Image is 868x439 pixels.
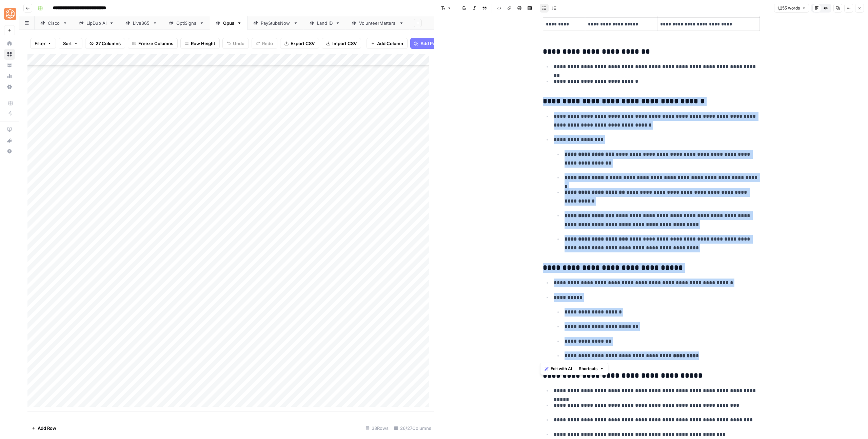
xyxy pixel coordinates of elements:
[223,20,234,26] div: Opus
[291,40,315,47] span: Export CSV
[120,16,163,30] a: Live365
[180,38,220,49] button: Row Height
[252,38,277,49] button: Redo
[38,425,56,432] span: Add Row
[377,40,403,47] span: Add Column
[280,38,319,49] button: Export CSV
[332,40,357,47] span: Import CSV
[4,81,15,92] a: Settings
[777,5,800,11] span: 1,255 words
[176,20,197,26] div: OptiSigns
[96,40,121,47] span: 27 Columns
[4,38,15,49] a: Home
[420,40,457,47] span: Add Power Agent
[262,40,273,47] span: Redo
[222,38,249,49] button: Undo
[163,16,210,30] a: OptiSigns
[63,40,72,47] span: Sort
[363,423,391,434] div: 38 Rows
[410,38,461,49] button: Add Power Agent
[59,38,82,49] button: Sort
[4,135,15,146] div: What's new?
[542,364,575,373] button: Edit with AI
[317,20,333,26] div: Land ID
[576,364,607,373] button: Shortcuts
[4,146,15,157] button: Help + Support
[30,38,56,49] button: Filter
[4,49,15,60] a: Browse
[261,20,291,26] div: PayStubsNow
[4,8,16,20] img: SimpleTiger Logo
[138,40,173,47] span: Freeze Columns
[4,5,15,22] button: Workspace: SimpleTiger
[191,40,215,47] span: Row Height
[4,124,15,135] a: AirOps Academy
[304,16,346,30] a: Land ID
[35,40,45,47] span: Filter
[233,40,244,47] span: Undo
[133,20,150,26] div: Live365
[248,16,304,30] a: PayStubsNow
[210,16,248,30] a: Opus
[85,38,125,49] button: 27 Columns
[551,366,572,372] span: Edit with AI
[359,20,396,26] div: VolunteerMatters
[774,4,809,13] button: 1,255 words
[4,71,15,81] a: Usage
[367,38,408,49] button: Add Column
[322,38,361,49] button: Import CSV
[391,423,434,434] div: 26/27 Columns
[48,20,60,26] div: Cisco
[128,38,178,49] button: Freeze Columns
[86,20,106,26] div: LipDub AI
[4,135,15,146] button: What's new?
[579,366,598,372] span: Shortcuts
[27,423,60,434] button: Add Row
[346,16,410,30] a: VolunteerMatters
[73,16,120,30] a: LipDub AI
[35,16,73,30] a: Cisco
[4,60,15,71] a: Your Data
